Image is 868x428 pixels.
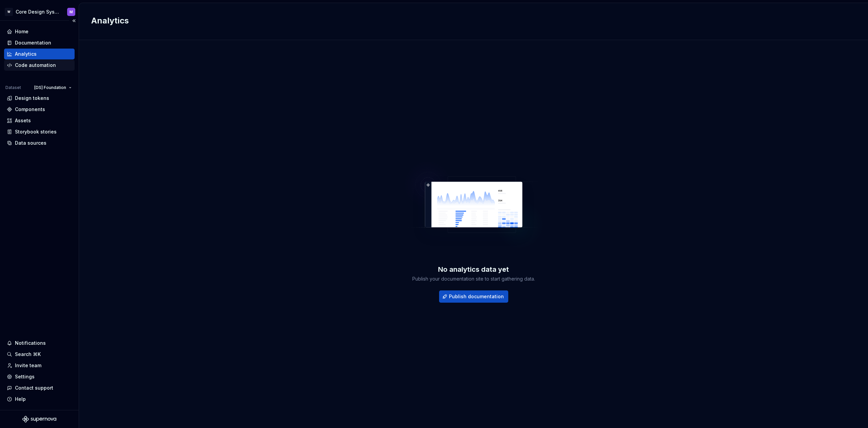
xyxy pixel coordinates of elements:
a: Design tokens [4,93,75,104]
div: Search ⌘K [15,351,41,358]
div: Notifications [15,340,46,346]
div: Settings [15,373,35,380]
button: Collapse sidebar [69,16,79,25]
div: Dataset [5,85,21,90]
div: Home [15,28,28,35]
a: Data sources [4,138,75,148]
a: Settings [4,371,75,382]
button: WCore Design SystemM [1,4,77,19]
button: Notifications [4,338,75,349]
div: Contact support [15,385,53,391]
div: Help [15,396,26,403]
div: Code automation [15,62,56,69]
div: No analytics data yet [438,265,509,274]
div: Invite team [15,362,41,369]
div: Documentation [15,39,51,46]
a: Components [4,104,75,115]
span: [DS] Foundation [34,85,66,90]
svg: Supernova Logo [22,416,56,423]
a: Documentation [4,37,75,48]
span: Publish documentation [449,293,504,300]
div: Analytics [15,51,37,57]
button: Search ⌘K [4,349,75,360]
a: Storybook stories [4,126,75,137]
div: Storybook stories [15,128,57,135]
a: Assets [4,115,75,126]
button: [DS] Foundation [31,83,75,92]
div: Design tokens [15,95,49,102]
div: Publish your documentation site to start gathering data. [412,275,535,282]
a: Analytics [4,49,75,59]
h2: Analytics [91,15,848,26]
a: Home [4,26,75,37]
button: Contact support [4,382,75,393]
div: Components [15,106,45,113]
div: Core Design System [16,8,59,15]
div: W [5,8,13,16]
div: Data sources [15,140,46,146]
div: M [70,9,73,15]
a: Code automation [4,60,75,71]
div: Assets [15,117,31,124]
button: Publish documentation [439,290,508,303]
a: Invite team [4,360,75,371]
button: Help [4,394,75,405]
